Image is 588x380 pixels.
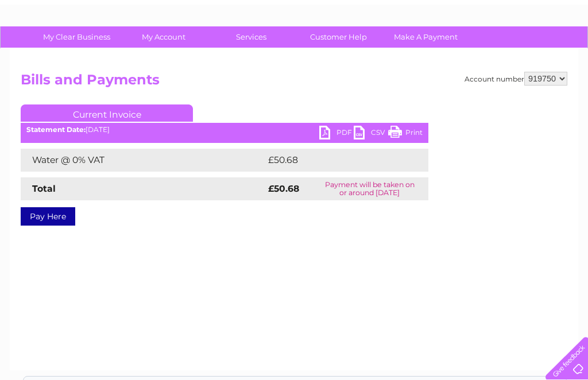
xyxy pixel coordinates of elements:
a: Pay Here [21,207,75,226]
div: Clear Business is a trading name of Verastar Limited (registered in [GEOGRAPHIC_DATA] No. 3667643... [24,6,566,56]
a: Make A Payment [378,26,473,48]
strong: Total [32,183,56,194]
img: logo.png [21,30,79,65]
a: PDF [319,126,354,142]
h2: Bills and Payments [21,72,567,94]
a: Current Invoice [21,104,193,122]
a: Energy [415,49,440,57]
a: My Account [117,26,211,48]
a: Contact [512,49,540,57]
td: £50.68 [265,149,406,172]
a: Print [388,126,423,142]
a: Water [386,49,408,57]
a: Services [204,26,299,48]
div: Account number [465,72,567,86]
strong: £50.68 [268,183,299,194]
td: Water @ 0% VAT [21,149,265,172]
a: 0333 014 3131 [372,6,451,20]
a: Log out [550,49,577,57]
td: Payment will be taken on or around [DATE] [311,177,428,200]
a: Telecoms [447,49,481,57]
b: Statement Date: [26,125,86,134]
div: [DATE] [21,126,428,134]
a: Customer Help [291,26,386,48]
a: CSV [354,126,388,142]
a: My Clear Business [29,26,124,48]
a: Blog [488,49,505,57]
